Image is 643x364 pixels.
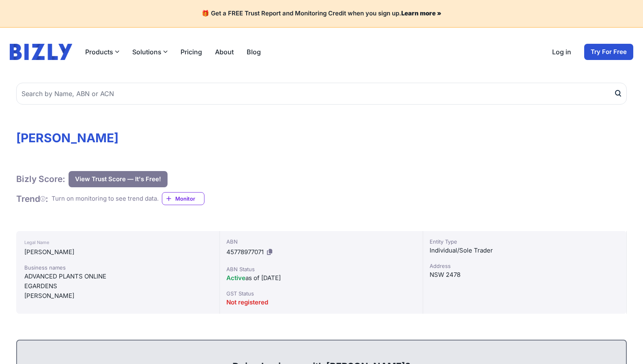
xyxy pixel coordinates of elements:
[226,273,417,283] div: as of [DATE]
[430,262,620,270] div: Address
[226,298,268,306] span: Not registered
[430,246,620,255] div: Individual/Sole Trader
[226,248,264,256] span: 45778977071
[24,247,211,257] div: [PERSON_NAME]
[16,131,627,145] h1: [PERSON_NAME]
[162,192,204,205] a: Monitor
[226,274,245,282] span: Active
[24,272,211,281] div: ADVANCED PLANTS ONLINE
[16,173,65,184] h1: Bizly Score:
[85,47,119,57] button: Products
[16,193,48,204] h1: Trend :
[226,289,417,298] div: GST Status
[175,195,204,203] span: Monitor
[430,270,620,280] div: NSW 2478
[24,291,211,301] div: [PERSON_NAME]
[16,83,627,105] input: Search by Name, ABN or ACN
[52,194,159,203] div: Turn on monitoring to see trend data.
[215,47,234,57] a: About
[247,47,261,57] a: Blog
[226,238,417,246] div: ABN
[69,171,168,187] button: View Trust Score — It's Free!
[132,47,168,57] button: Solutions
[24,281,211,291] div: EGARDENS
[24,238,211,247] div: Legal Name
[584,44,633,60] a: Try For Free
[10,10,633,17] h4: 🎁 Get a FREE Trust Report and Monitoring Credit when you sign up.
[552,47,571,57] a: Log in
[24,263,211,272] div: Business names
[430,238,620,246] div: Entity Type
[181,47,202,57] a: Pricing
[226,265,417,273] div: ABN Status
[401,9,441,17] a: Learn more »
